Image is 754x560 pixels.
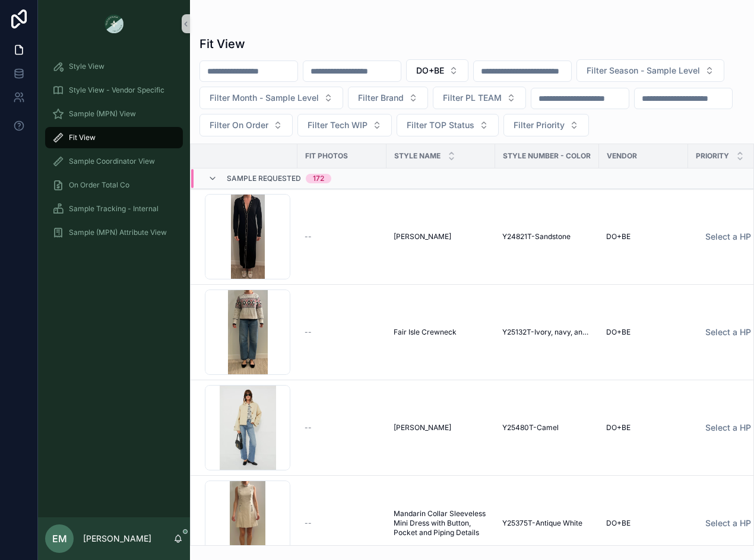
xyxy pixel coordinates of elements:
span: DO+BE [606,423,631,432]
span: Sample (MPN) View [69,109,136,119]
a: Sample (MPN) Attribute View [45,222,183,243]
a: -- [305,232,379,241]
span: Y25375T-Antique White [502,518,582,528]
a: DO+BE [606,518,681,528]
span: Filter Month - Sample Level [210,92,319,104]
span: Filter Tech WIP [308,119,368,131]
a: Style View - Vendor Specific [45,79,183,101]
span: Y24821T-Sandstone [502,232,571,241]
div: scrollable content [38,47,190,259]
span: Fair Isle Crewneck [394,327,457,337]
a: Sample Coordinator View [45,151,183,172]
span: Fit View [69,133,96,142]
span: Filter TOP Status [407,119,474,131]
button: Select Button [406,59,468,82]
a: Y25480T-Camel [502,423,592,432]
span: Sample (MPN) Attribute View [69,228,167,237]
a: Sample Tracking - Internal [45,198,183,219]
button: Select Button [576,59,724,82]
span: -- [305,232,312,241]
a: Fit View [45,127,183,148]
span: EM [52,532,67,546]
a: Style View [45,56,183,77]
div: 172 [313,174,324,183]
button: Select Button [433,87,526,109]
span: Sample Tracking - Internal [69,204,159,214]
button: Select Button [199,114,293,136]
span: STYLE NAME [394,151,441,161]
span: [PERSON_NAME] [394,423,451,432]
a: -- [305,327,379,337]
span: DO+BE [416,65,444,77]
a: DO+BE [606,232,681,241]
span: Sample Coordinator View [69,157,155,166]
span: Filter Season - Sample Level [587,65,700,77]
a: Fair Isle Crewneck [394,327,488,337]
span: On Order Total Co [69,180,129,190]
span: DO+BE [606,232,631,241]
img: App logo [104,14,123,33]
button: Select Button [348,87,428,109]
span: PRIORITY [696,151,729,161]
a: -- [305,423,379,432]
span: Filter Brand [358,92,404,104]
span: Sample Requested [227,174,301,183]
button: Select Button [503,114,589,136]
span: Filter PL TEAM [443,92,502,104]
span: Style View [69,62,104,71]
span: -- [305,423,312,432]
a: Sample (MPN) View [45,103,183,125]
span: Filter On Order [210,119,268,131]
a: Mandarin Collar Sleeveless Mini Dress with Button, Pocket and Piping Details [394,509,488,537]
span: Y25480T-Camel [502,423,559,432]
span: Style Number - Color [503,151,591,161]
span: [PERSON_NAME] [394,232,451,241]
span: DO+BE [606,518,631,528]
a: [PERSON_NAME] [394,423,488,432]
span: Vendor [607,151,637,161]
span: -- [305,327,312,337]
a: -- [305,518,379,528]
span: Style View - Vendor Specific [69,85,164,95]
a: On Order Total Co [45,174,183,196]
a: [PERSON_NAME] [394,232,488,241]
a: Y24821T-Sandstone [502,232,592,241]
a: DO+BE [606,423,681,432]
span: Filter Priority [514,119,565,131]
span: -- [305,518,312,528]
button: Select Button [397,114,499,136]
button: Select Button [199,87,343,109]
a: DO+BE [606,327,681,337]
a: Y25375T-Antique White [502,518,592,528]
button: Select Button [297,114,392,136]
h1: Fit View [199,36,245,52]
span: DO+BE [606,327,631,337]
span: Fit Photos [305,151,348,161]
a: Y25132T-Ivory, navy, and red [502,327,592,337]
p: [PERSON_NAME] [83,533,151,545]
